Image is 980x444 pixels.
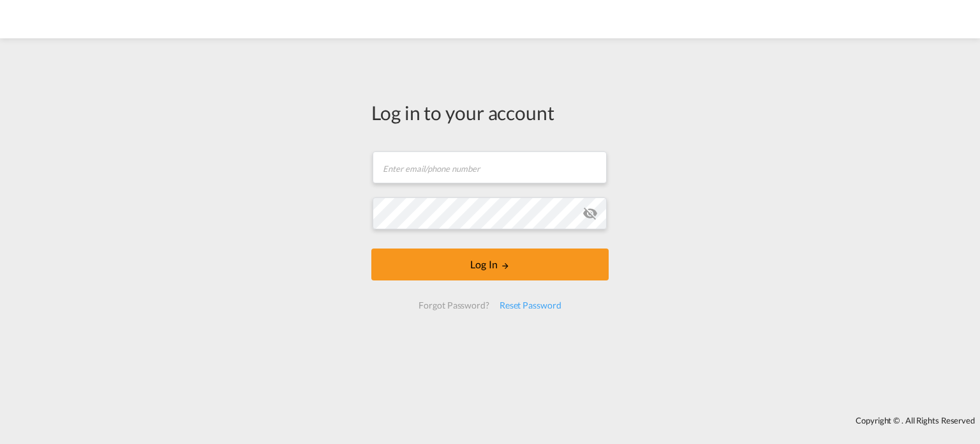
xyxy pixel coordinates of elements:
div: Forgot Password? [413,294,494,317]
md-icon: icon-eye-off [583,206,598,221]
button: LOGIN [371,249,609,280]
div: Log in to your account [371,99,609,126]
input: Enter email/phone number [373,151,607,183]
div: Reset Password [494,294,567,317]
